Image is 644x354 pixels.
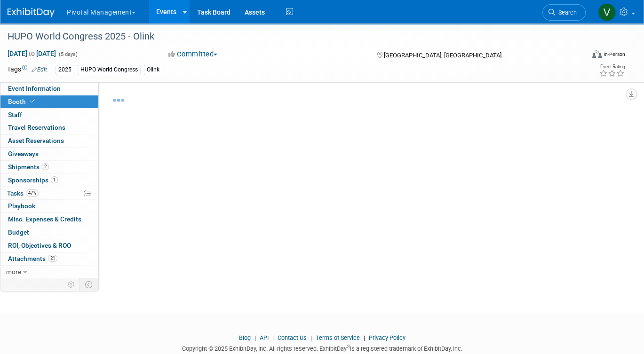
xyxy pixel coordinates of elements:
a: Shipments2 [0,161,98,173]
a: Edit [32,66,47,73]
a: Privacy Policy [369,334,405,341]
td: Tags [7,64,47,75]
a: Misc. Expenses & Credits [0,213,98,226]
a: Sponsorships1 [0,174,98,187]
td: Toggle Event Tabs [80,278,99,291]
a: Tasks47% [0,187,98,200]
span: Tasks [7,189,39,197]
div: Event Format [534,49,625,63]
span: Playbook [8,202,35,210]
span: [DATE] [DATE] [7,49,56,58]
span: | [308,334,314,341]
span: Shipments [8,163,49,171]
div: HUPO World Congress 2025 - Olink [4,28,572,45]
span: to [27,50,36,57]
a: Blog [239,334,251,341]
span: Sponsorships [8,176,58,184]
span: ROI, Objectives & ROO [8,242,71,249]
a: Staff [0,109,98,121]
span: Staff [8,111,22,118]
td: Personalize Event Tab Strip [63,278,80,291]
a: API [260,334,269,341]
span: 21 [48,255,57,262]
span: Attachments [8,255,57,262]
a: Budget [0,226,98,239]
a: Event Information [0,82,98,95]
button: Committed [165,49,221,59]
span: | [252,334,258,341]
div: HUPO World Congress [78,65,141,75]
div: 2025 [56,65,74,75]
span: Giveaways [8,150,39,157]
i: Booth reservation complete [30,99,35,104]
a: Terms of Service [316,334,360,341]
a: more [0,266,98,278]
div: Event Rating [599,64,625,69]
a: Booth [0,95,98,108]
a: Contact Us [278,334,307,341]
span: 47% [26,189,39,197]
img: Format-Inperson.png [592,50,602,58]
sup: ® [347,344,350,349]
span: 1 [51,176,58,183]
span: [GEOGRAPHIC_DATA], [GEOGRAPHIC_DATA] [384,52,501,59]
span: Budget [8,228,29,236]
span: | [270,334,276,341]
span: Event Information [8,85,61,92]
a: ROI, Objectives & ROO [0,239,98,252]
a: Asset Reservations [0,134,98,147]
a: Playbook [0,200,98,212]
a: Attachments21 [0,252,98,265]
span: Misc. Expenses & Credits [8,215,81,223]
span: Asset Reservations [8,137,64,144]
div: In-Person [603,51,625,58]
span: more [6,268,21,275]
img: Valerie Weld [598,3,616,21]
span: 2 [42,163,49,170]
img: loading... [113,99,124,102]
span: (5 days) [58,51,78,57]
span: Booth [8,98,37,105]
a: Giveaways [0,148,98,160]
a: Search [542,4,586,21]
span: Travel Reservations [8,124,65,131]
img: ExhibitDay [8,8,55,17]
a: Travel Reservations [0,121,98,134]
span: | [361,334,367,341]
span: Search [555,9,577,16]
div: Olink [144,65,162,75]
